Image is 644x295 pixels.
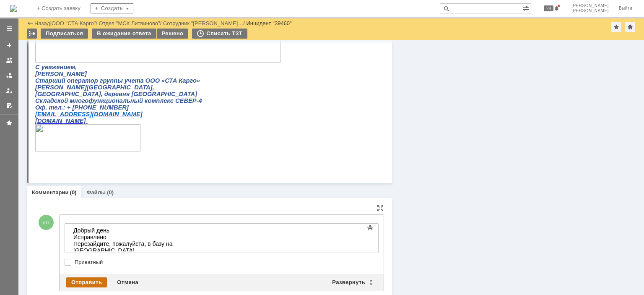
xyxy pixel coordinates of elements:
span: 28 [544,5,553,11]
a: Отдел "МСК Литвиново" [99,20,160,26]
a: Создать заявку [3,39,16,52]
div: Сделать домашней страницей [625,22,635,32]
div: (0) [107,189,114,196]
span: [PERSON_NAME] [571,8,609,13]
a: Сотрудник "[PERSON_NAME]… [163,20,243,26]
div: На всю страницу [377,205,384,211]
a: Заявки в моей ответственности [3,69,16,82]
img: logo [10,5,17,12]
div: Работа с массовостью [27,29,37,39]
a: Перейти на домашнюю страницу [10,5,17,12]
label: Приватный [75,259,377,266]
span: Расширенный поиск [522,4,531,12]
div: (0) [70,189,77,196]
div: | [50,20,51,26]
span: БП [39,215,54,230]
div: Перезайдите, пожалуйста, в базу на [GEOGRAPHIC_DATA] [3,17,122,30]
span: Показать панель инструментов [365,222,375,232]
div: / [52,20,99,26]
a: Комментарии [32,189,69,196]
a: Файлы [86,189,106,196]
a: Мои заявки [3,84,16,97]
div: Создать [91,3,133,13]
span: [PERSON_NAME] [571,3,609,8]
a: ООО "СТА Карго" [52,20,96,26]
div: Добавить в избранное [611,22,621,32]
div: / [99,20,163,26]
div: / [163,20,247,26]
div: Инцидент "39460" [247,20,292,26]
a: Назад [34,20,50,26]
a: Мои согласования [3,99,16,112]
div: Добрый день [3,3,122,10]
a: Заявки на командах [3,54,16,67]
div: Исправлено [3,10,122,17]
